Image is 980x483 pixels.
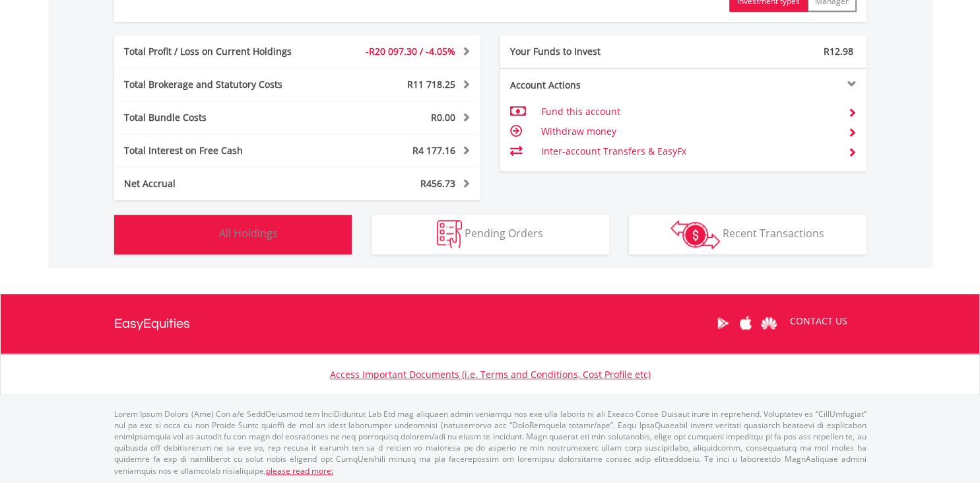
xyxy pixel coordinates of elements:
[540,141,837,161] td: Inter-account Transfers & EasyFx
[412,144,455,157] span: R4 177.16
[711,303,735,344] a: Google Play
[114,215,352,254] button: All Holdings
[114,78,328,91] div: Total Brokerage and Statutory Costs
[500,79,684,92] div: Account Actions
[500,45,684,58] div: Your Funds to Invest
[366,45,455,57] span: -R20 097.30 / -4.05%
[114,144,328,157] div: Total Interest on Free Cash
[114,177,328,190] div: Net Accrual
[735,303,758,344] a: Apple
[407,78,455,91] span: R11 718.25
[670,220,720,249] img: transactions-zar-wht.png
[114,45,328,58] div: Total Profit / Loss on Current Holdings
[266,465,333,476] a: please read more:
[781,303,857,340] a: CONTACT US
[330,368,651,381] a: Access Important Documents (i.e. Terms and Conditions, Cost Profile etc)
[437,220,462,248] img: pending_instructions-wht.png
[431,111,455,124] span: R0.00
[114,294,190,353] a: EasyEquities
[629,215,866,254] button: Recent Transactions
[420,177,455,190] span: R456.73
[372,215,609,254] button: Pending Orders
[114,408,866,476] p: Lorem Ipsum Dolors (Ame) Con a/e SeddOeiusmod tem InciDiduntut Lab Etd mag aliquaen admin veniamq...
[540,102,837,122] td: Fund this account
[824,45,853,57] span: R12.98
[465,226,543,241] span: Pending Orders
[723,226,824,241] span: Recent Transactions
[219,226,278,241] span: All Holdings
[758,303,781,344] a: Huawei
[188,220,216,248] img: holdings-wht.png
[114,111,328,124] div: Total Bundle Costs
[540,122,837,141] td: Withdraw money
